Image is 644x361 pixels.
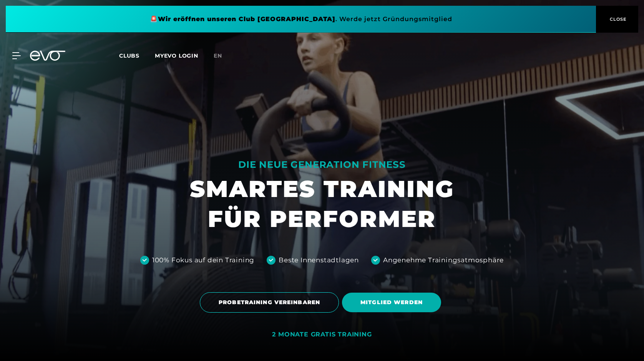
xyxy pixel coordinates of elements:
a: MYEVO LOGIN [155,52,198,59]
a: Clubs [119,52,155,59]
div: 100% Fokus auf dein Training [152,255,254,265]
a: PROBETRAINING VEREINBAREN [200,286,342,318]
div: Beste Innenstadtlagen [279,255,359,265]
div: Angenehme Trainingsatmosphäre [383,255,504,265]
div: DIE NEUE GENERATION FITNESS [190,159,454,171]
span: CLOSE [608,16,627,23]
h1: SMARTES TRAINING FÜR PERFORMER [190,174,454,234]
span: Clubs [119,52,139,59]
a: en [214,51,231,60]
div: 2 MONATE GRATIS TRAINING [272,331,372,339]
span: MITGLIED WERDEN [360,298,423,306]
button: CLOSE [596,6,638,33]
span: en [214,52,222,59]
a: MITGLIED WERDEN [342,287,444,318]
span: PROBETRAINING VEREINBAREN [219,298,320,306]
